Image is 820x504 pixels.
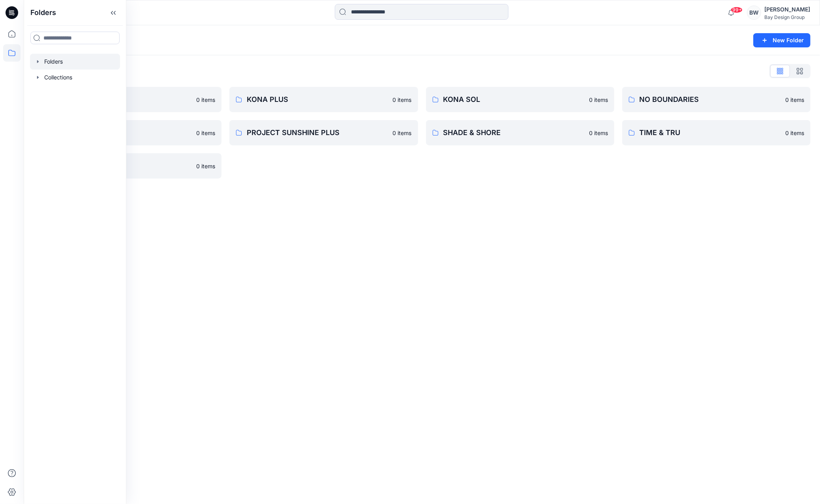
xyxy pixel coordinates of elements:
[196,129,215,137] p: 0 items
[426,87,614,112] a: KONA SOL0 items
[33,153,221,179] a: WILD FABLE0 items
[622,87,811,112] a: NO BOUNDARIES0 items
[33,120,221,145] a: PROJECT SUNSHINE0 items
[622,120,811,145] a: TIME & TRU0 items
[247,94,388,105] p: KONA PLUS
[785,129,804,137] p: 0 items
[640,127,781,138] p: TIME & TRU
[764,14,810,20] div: Bay Design Group
[196,162,215,170] p: 0 items
[640,94,781,105] p: NO BOUNDARIES
[247,127,388,138] p: PROJECT SUNSHINE PLUS
[229,120,418,145] a: PROJECT SUNSHINE PLUS0 items
[589,96,608,104] p: 0 items
[753,33,811,47] button: New Folder
[731,7,743,13] span: 99+
[393,129,412,137] p: 0 items
[229,87,418,112] a: KONA PLUS0 items
[747,6,761,20] div: BW
[196,96,215,104] p: 0 items
[33,87,221,112] a: DIGITAL ASSETS0 items
[764,5,810,14] div: [PERSON_NAME]
[785,96,804,104] p: 0 items
[443,94,584,105] p: KONA SOL
[393,96,412,104] p: 0 items
[589,129,608,137] p: 0 items
[426,120,614,145] a: SHADE & SHORE0 items
[443,127,584,138] p: SHADE & SHORE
